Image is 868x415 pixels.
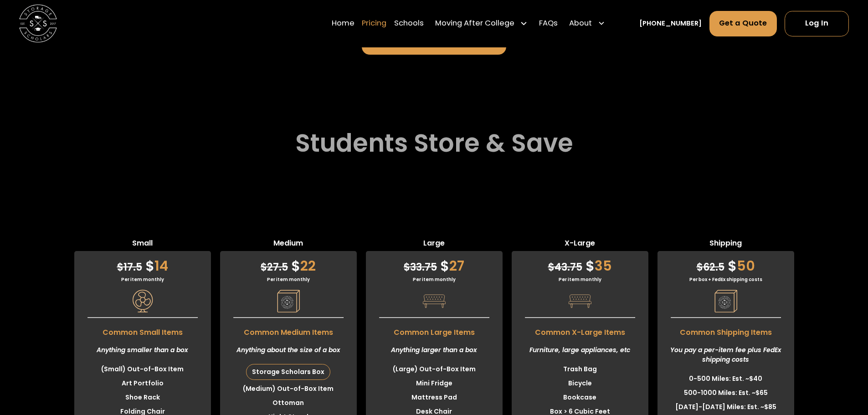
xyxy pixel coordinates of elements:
div: 14 [74,251,211,276]
li: 500-1000 Miles: Est. ~$65 [657,386,794,400]
h2: Students Store & Save [295,128,573,158]
img: Storage Scholars main logo [19,5,57,42]
span: $ [261,260,267,274]
span: $ [728,256,737,276]
div: Per item monthly [366,276,503,283]
div: Per item monthly [220,276,357,283]
div: 50 [657,251,794,276]
img: Pricing Category Icon [423,290,446,313]
div: Per item monthly [74,276,211,283]
li: Bicycle [512,376,648,390]
span: 62.5 [697,260,724,274]
li: Mini Fridge [366,376,503,390]
div: Per box + FedEx shipping costs [657,276,794,283]
span: $ [586,256,595,276]
li: Ottoman [220,396,357,410]
img: Pricing Category Icon [131,290,154,313]
li: 0-500 Miles: Est. ~$40 [657,372,794,386]
div: 35 [512,251,648,276]
span: 43.75 [548,260,582,274]
img: Pricing Category Icon [277,290,300,313]
div: Anything about the size of a box [220,338,357,362]
span: Common Shipping Items [657,323,794,338]
div: Moving After College [431,10,532,37]
span: Common X-Large Items [512,323,648,338]
li: Shoe Rack [74,390,211,405]
span: 33.75 [404,260,437,274]
span: $ [291,256,300,276]
a: Pricing [362,10,386,37]
span: $ [548,260,555,274]
span: $ [145,256,154,276]
span: 17.5 [117,260,142,274]
li: Bookcase [512,390,648,405]
span: 27.5 [261,260,288,274]
span: Common Small Items [74,323,211,338]
div: You pay a per-item fee plus FedEx shipping costs [657,338,794,372]
span: Medium [220,238,357,251]
img: Pricing Category Icon [714,290,737,313]
span: Large [366,238,503,251]
li: (Large) Out-of-Box Item [366,362,503,376]
li: [DATE]-[DATE] Miles: Est. ~$85 [657,400,794,414]
span: $ [117,260,123,274]
a: Home [332,10,354,37]
div: Furniture, large appliances, etc [512,338,648,362]
li: Mattress Pad [366,390,503,405]
li: (Small) Out-of-Box Item [74,362,211,376]
a: Log In [785,11,849,36]
li: (Medium) Out-of-Box Item [220,382,357,396]
div: About [569,18,592,30]
a: FAQs [539,10,558,37]
span: Common Medium Items [220,323,357,338]
div: 27 [366,251,503,276]
a: Get a Quote [709,11,777,36]
a: [PHONE_NUMBER] [639,19,702,29]
img: Pricing Category Icon [569,290,591,313]
li: Trash Bag [512,362,648,376]
div: Anything smaller than a box [74,338,211,362]
div: 22 [220,251,357,276]
span: $ [404,260,410,274]
span: X-Large [512,238,648,251]
div: About [565,10,609,37]
div: Storage Scholars Box [247,364,330,379]
span: $ [697,260,703,274]
span: Common Large Items [366,323,503,338]
div: Per item monthly [512,276,648,283]
li: Art Portfolio [74,376,211,390]
div: Anything larger than a box [366,338,503,362]
span: $ [440,256,449,276]
div: Moving After College [435,18,514,30]
span: Shipping [657,238,794,251]
span: Small [74,238,211,251]
a: Schools [394,10,424,37]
